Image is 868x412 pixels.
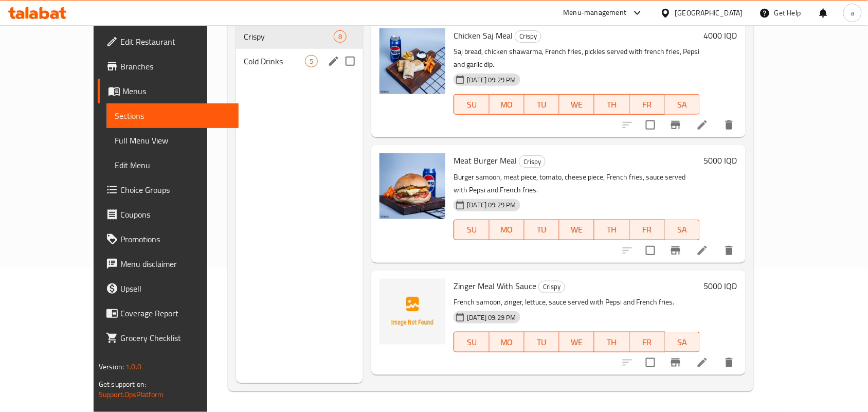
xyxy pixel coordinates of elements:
[525,332,559,352] button: TU
[236,20,364,78] nav: Menu sections
[669,335,696,350] span: SA
[120,60,230,73] span: Branches
[529,335,555,350] span: TU
[559,94,594,115] button: WE
[599,222,625,237] span: TH
[326,53,341,69] button: edit
[120,35,230,48] span: Edit Restaurant
[98,252,239,276] a: Menu disclaimer
[490,220,525,240] button: MO
[120,258,230,270] span: Menu disclaimer
[594,332,629,352] button: TH
[122,85,230,97] span: Menus
[98,177,239,202] a: Choice Groups
[704,279,737,293] h6: 5000 IQD
[559,220,594,240] button: WE
[519,156,545,168] span: Crispy
[519,155,546,168] div: Crispy
[564,7,627,19] div: Menu-management
[634,97,661,112] span: FR
[594,94,629,115] button: TH
[125,360,141,373] span: 1.0.0
[529,97,555,112] span: TU
[696,244,709,257] a: Edit menu item
[463,200,520,210] span: [DATE] 09:29 PM
[525,94,559,115] button: TU
[98,202,239,227] a: Coupons
[494,97,520,112] span: MO
[458,97,485,112] span: SU
[99,378,146,391] span: Get support on:
[98,79,239,103] a: Menus
[717,238,742,263] button: delete
[463,75,520,85] span: [DATE] 09:29 PM
[599,97,625,112] span: TH
[120,282,230,295] span: Upsell
[305,55,318,67] div: items
[458,335,485,350] span: SU
[454,278,536,294] span: Zinger Meal With Sauce
[564,335,590,350] span: WE
[630,94,665,115] button: FR
[494,335,520,350] span: MO
[515,30,541,42] span: Crispy
[696,356,709,369] a: Edit menu item
[454,153,517,168] span: Meat Burger Meal
[120,184,230,196] span: Choice Groups
[665,332,700,352] button: SA
[696,119,709,131] a: Edit menu item
[663,238,688,263] button: Branch-specific-item
[334,30,347,43] div: items
[98,326,239,350] a: Grocery Checklist
[305,57,317,66] span: 5
[599,335,625,350] span: TH
[851,7,854,19] span: a
[665,94,700,115] button: SA
[98,54,239,79] a: Branches
[559,332,594,352] button: WE
[120,332,230,344] span: Grocery Checklist
[564,97,590,112] span: WE
[454,94,489,115] button: SU
[120,307,230,319] span: Coverage Report
[525,220,559,240] button: TU
[115,110,230,122] span: Sections
[120,208,230,221] span: Coupons
[634,335,661,350] span: FR
[379,279,445,345] img: Zinger Meal With Sauce
[454,296,700,309] p: French samoon, zinger, lettuce, sauce served with Pepsi and French fries.
[236,49,364,74] div: Cold Drinks5edit
[99,360,124,373] span: Version:
[106,153,239,177] a: Edit Menu
[334,32,346,42] span: 8
[704,153,737,168] h6: 5000 IQD
[704,28,737,43] h6: 4000 IQD
[538,281,565,293] div: Crispy
[115,134,230,147] span: Full Menu View
[594,220,629,240] button: TH
[564,222,590,237] span: WE
[106,128,239,153] a: Full Menu View
[98,301,239,326] a: Coverage Report
[236,24,364,49] div: Crispy8
[120,233,230,245] span: Promotions
[490,332,525,352] button: MO
[634,222,661,237] span: FR
[244,55,305,67] span: Cold Drinks
[665,220,700,240] button: SA
[454,45,700,71] p: Saj bread, chicken shawarma, French fries, pickles served with french fries, Pepsi and garlic dip.
[640,352,661,373] span: Select to update
[115,159,230,171] span: Edit Menu
[717,113,742,137] button: delete
[379,153,445,219] img: Meat Burger Meal
[98,227,239,252] a: Promotions
[490,94,525,115] button: MO
[463,313,520,323] span: [DATE] 09:29 PM
[630,332,665,352] button: FR
[244,30,334,43] span: Crispy
[98,276,239,301] a: Upsell
[106,103,239,128] a: Sections
[663,350,688,375] button: Branch-specific-item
